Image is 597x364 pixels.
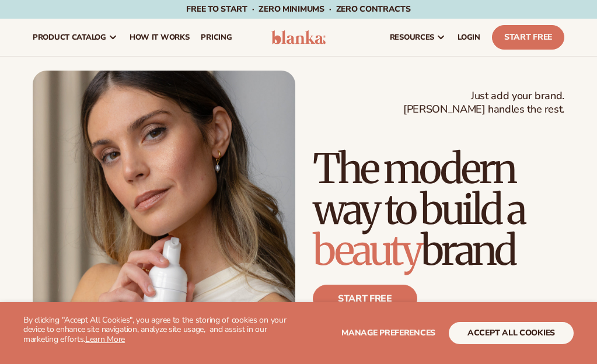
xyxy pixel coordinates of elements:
span: resources [390,33,434,42]
span: Manage preferences [341,327,435,338]
span: Just add your brand. [PERSON_NAME] handles the rest. [403,89,564,117]
a: pricing [195,19,238,56]
a: LOGIN [452,19,486,56]
span: product catalog [33,33,106,42]
a: Start Free [492,25,564,50]
button: accept all cookies [449,322,574,344]
h1: The modern way to build a brand [313,148,564,271]
span: LOGIN [458,33,480,42]
a: resources [384,19,452,56]
button: Manage preferences [341,322,435,344]
span: Free to start · ZERO minimums · ZERO contracts [186,3,410,15]
span: beauty [313,225,421,276]
a: How It Works [124,19,195,56]
a: product catalog [27,19,124,56]
a: Start free [313,285,417,313]
span: pricing [201,33,232,42]
span: How It Works [130,33,190,42]
p: By clicking "Accept All Cookies", you agree to the storing of cookies on your device to enhance s... [23,316,299,345]
a: Learn More [85,334,125,345]
img: logo [271,30,326,44]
